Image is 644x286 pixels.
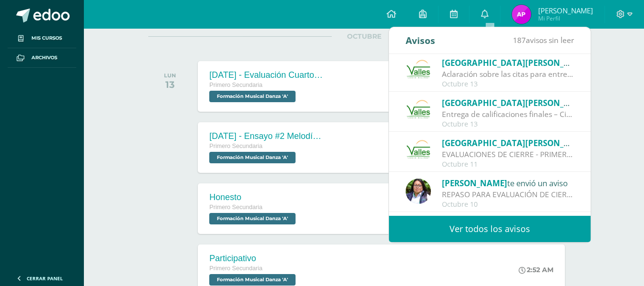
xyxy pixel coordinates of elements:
span: Primero Secundaria [209,204,262,211]
span: [PERSON_NAME] [442,178,507,189]
img: 94564fe4cf850d796e68e37240ca284b.png [406,98,431,124]
span: Formación Musical Danza 'A' [209,152,296,163]
div: Avisos [406,27,435,53]
span: Archivos [31,54,57,62]
span: Primero Secundaria [209,265,262,272]
div: Honesto [209,192,298,202]
img: e44ed7ce8883320d2b2d08dc3ddbf5f3.png [512,5,531,24]
div: [DATE] - Ensayo #2 Melodía "La Bamba" [209,131,324,141]
span: Formación Musical Danza 'A' [209,91,296,102]
a: Ver todos los avisos [389,216,591,242]
div: te envió un aviso [442,177,574,189]
div: Participativo [209,254,298,264]
img: 94564fe4cf850d796e68e37240ca284b.png [406,58,431,84]
div: te envió un aviso [442,96,574,109]
div: 2:52 AM [519,265,553,274]
div: EVALUACIONES DE CIERRE - PRIMERO BÁSICO: 📢 EVALUACIONES DE CIERRE Queridos alumnos, les compartim... [442,149,574,160]
span: Primero Secundaria [209,82,262,88]
div: [DATE] - Evaluación Cuarto Bimestre [209,70,324,80]
span: Mis cursos [31,34,62,42]
span: [GEOGRAPHIC_DATA][PERSON_NAME] [442,97,591,108]
img: c7456b1c7483b5bc980471181b9518ab.png [406,179,431,204]
a: Archivos [8,48,76,68]
img: 94564fe4cf850d796e68e37240ca284b.png [406,138,431,164]
div: te envió un aviso [442,56,574,69]
span: avisos sin leer [513,35,574,45]
div: Octubre 11 [442,160,574,169]
div: Aclaración sobre las citas para entrega de calificaciones: Estimados padres de familia: Ante la i... [442,69,574,80]
div: 13 [164,79,176,90]
div: REPASO PARA EVALUACIÓN DE CIERRE: El repaso para la evaluación de cierre ya está habilitado desde... [442,189,574,200]
span: [GEOGRAPHIC_DATA][PERSON_NAME] [442,138,591,148]
span: Primero Secundaria [209,143,262,149]
div: LUN [164,72,176,79]
a: Mis cursos [8,29,76,48]
span: Mi Perfil [538,14,593,22]
div: Entrega de calificaciones finales – Ciclo escolar 2025: Estimados padres de familia: Reciban un c... [442,109,574,120]
span: Cerrar panel [27,275,63,282]
div: Octubre 10 [442,201,574,209]
div: te envió un aviso [442,137,574,149]
span: [GEOGRAPHIC_DATA][PERSON_NAME] [442,57,591,68]
div: Octubre 13 [442,120,574,128]
span: OCTUBRE [332,32,397,41]
div: Octubre 13 [442,80,574,88]
span: Formación Musical Danza 'A' [209,274,296,286]
span: Formación Musical Danza 'A' [209,213,296,224]
span: 187 [513,35,526,45]
span: [PERSON_NAME] [538,6,593,15]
